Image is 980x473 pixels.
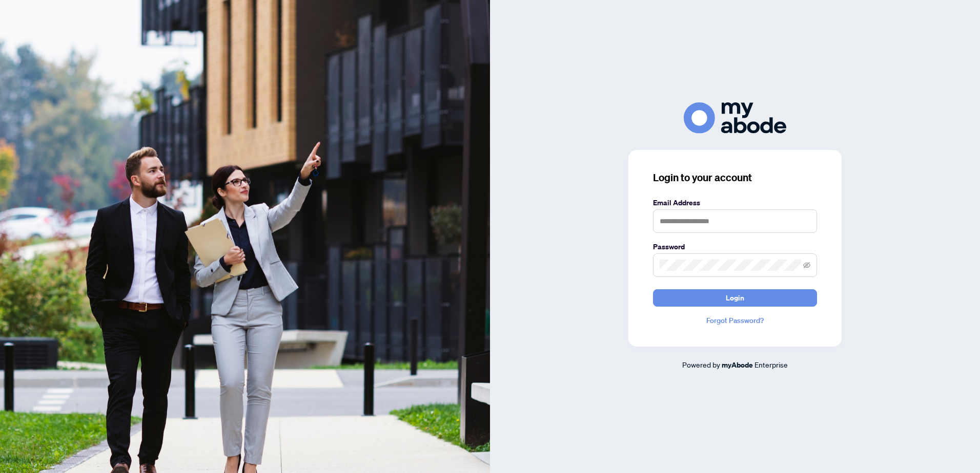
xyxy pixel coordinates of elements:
h3: Login to your account [653,170,817,185]
label: Password [653,241,817,252]
label: Email Address [653,197,817,208]
img: ma-logo [684,102,786,134]
a: myAbode [722,359,753,371]
span: Powered by [682,360,720,369]
a: Forgot Password? [653,315,817,326]
span: eye-invisible [803,262,810,269]
span: Enterprise [754,360,788,369]
button: Login [653,289,817,307]
span: Login [726,290,744,306]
